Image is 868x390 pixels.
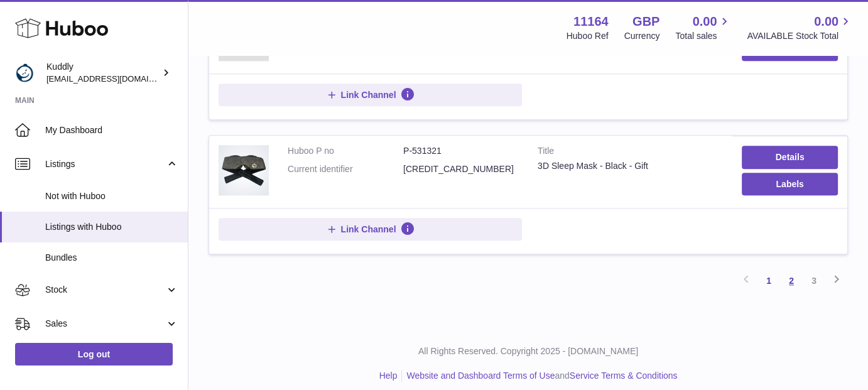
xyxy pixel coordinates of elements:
[538,160,723,172] div: 3D Sleep Mask - Black - Gift
[406,371,555,381] a: Website and Dashboard Terms of Use
[573,13,609,30] strong: 11164
[675,30,731,42] span: Total sales
[341,89,396,100] span: Link Channel
[45,284,165,296] span: Stock
[624,30,660,42] div: Currency
[403,145,519,157] dd: P-531321
[632,13,659,30] strong: GBP
[757,269,780,292] a: 1
[747,30,853,42] span: AVAILABLE Stock Total
[15,343,173,366] a: Log out
[219,218,522,241] button: Link Channel
[219,84,522,106] button: Link Channel
[402,370,677,382] li: and
[198,345,858,357] p: All Rights Reserved. Copyright 2025 - [DOMAIN_NAME]
[803,269,825,292] a: 3
[45,158,165,170] span: Listings
[45,190,178,202] span: Not with Huboo
[538,145,723,160] strong: Title
[693,13,717,30] span: 0.00
[742,173,838,195] button: Labels
[570,371,678,381] a: Service Terms & Conditions
[15,63,34,82] img: internalAdmin-11164@internal.huboo.com
[341,224,396,235] span: Link Channel
[379,371,398,381] a: Help
[45,221,178,233] span: Listings with Huboo
[403,163,519,175] dd: [CREDIT_CARD_NUMBER]
[45,124,178,136] span: My Dashboard
[747,13,853,42] a: 0.00 AVAILABLE Stock Total
[675,13,731,42] a: 0.00 Total sales
[46,61,160,85] div: Kuddly
[45,252,178,264] span: Bundles
[288,145,403,157] dt: Huboo P no
[288,163,403,175] dt: Current identifier
[45,318,165,330] span: Sales
[567,30,609,42] div: Huboo Ref
[46,73,185,84] span: [EMAIL_ADDRESS][DOMAIN_NAME]
[780,269,803,292] a: 2
[742,146,838,168] a: Details
[219,145,269,195] img: 3D Sleep Mask - Black - Gift
[814,13,838,30] span: 0.00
